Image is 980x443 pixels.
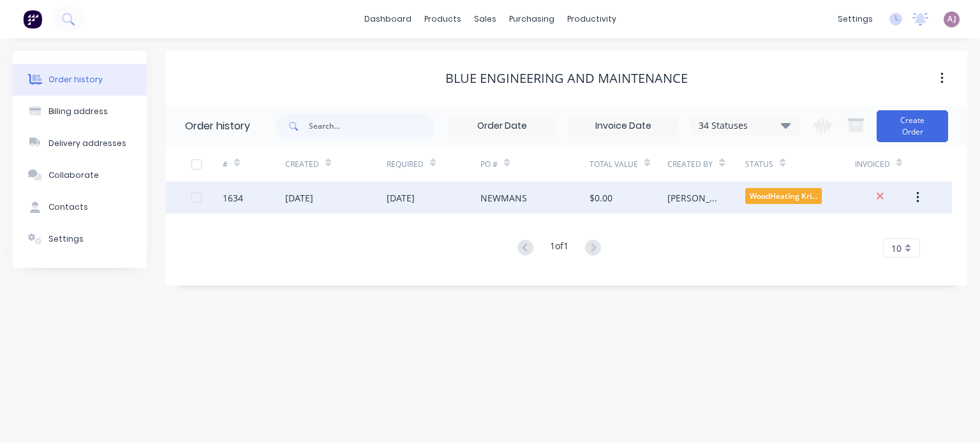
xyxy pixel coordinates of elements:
div: Required [387,159,424,170]
span: AJ [947,13,956,25]
div: purchasing [503,10,561,29]
div: [PERSON_NAME] [667,191,720,205]
div: PO # [480,147,590,182]
div: Status [745,147,854,182]
div: PO # [480,159,498,170]
div: products [418,10,468,29]
div: [DATE] [387,191,415,205]
div: $0.00 [590,191,612,205]
div: Created [285,159,319,170]
button: Billing address [13,96,147,127]
span: 10 [891,242,902,255]
div: Created [285,147,387,182]
div: settings [831,10,879,29]
span: WoodHeating Kri... [745,188,822,204]
button: Settings [13,223,147,255]
div: Invoiced [855,159,890,170]
div: Invoiced [855,147,917,182]
div: Delivery addresses [48,138,126,149]
div: Blue Engineering and Maintenance [445,71,688,86]
button: Order history [13,64,147,96]
img: Factory [23,10,42,29]
button: Create Order [877,110,948,142]
input: Order Date [449,117,556,136]
a: dashboard [358,10,418,29]
div: Total Value [590,147,667,182]
div: productivity [561,10,623,29]
button: Collaborate [13,159,147,191]
div: Created By [667,147,745,182]
div: sales [468,10,503,29]
button: Contacts [13,191,147,223]
div: Required [387,147,480,182]
div: Collaborate [48,170,99,181]
input: Search... [309,113,435,139]
button: Delivery addresses [13,127,147,159]
div: # [223,147,285,182]
div: 34 Statuses [691,119,798,133]
div: 1634 [223,191,243,205]
div: Status [745,159,773,170]
div: Contacts [48,201,88,213]
div: [DATE] [285,191,313,205]
div: Order history [185,119,250,134]
div: Order history [48,74,103,85]
div: Created By [667,159,713,170]
input: Invoice Date [570,117,677,136]
div: Billing address [48,106,108,117]
div: Settings [48,233,84,245]
div: Total Value [590,159,638,170]
div: NEWMANS [480,191,527,205]
div: 1 of 1 [550,239,568,258]
div: # [223,159,228,170]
